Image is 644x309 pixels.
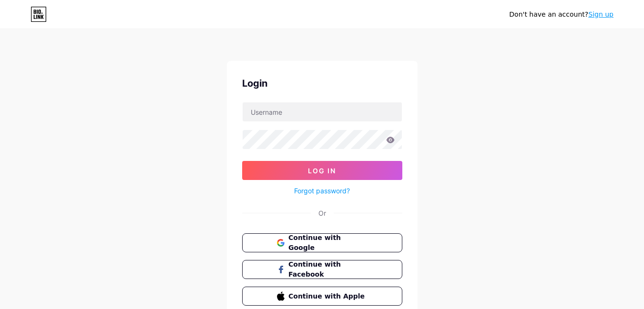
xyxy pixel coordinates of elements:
[308,167,336,175] span: Log In
[242,161,402,180] button: Log In
[318,208,326,218] div: Or
[288,259,367,279] span: Continue with Facebook
[509,10,613,20] div: Don't have an account?
[242,287,402,306] button: Continue with Apple
[243,102,402,121] input: Username
[242,260,402,279] button: Continue with Facebook
[242,76,402,90] div: Login
[288,291,367,301] span: Continue with Apple
[588,10,613,18] a: Sign up
[294,186,350,196] a: Forgot password?
[288,233,367,253] span: Continue with Google
[242,233,402,252] button: Continue with Google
